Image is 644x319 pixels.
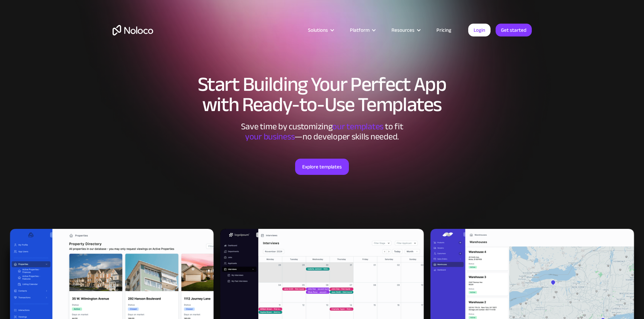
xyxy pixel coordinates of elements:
[113,74,532,115] h1: Start Building Your Perfect App with Ready-to-Use Templates
[428,26,460,34] a: Pricing
[350,26,369,34] div: Platform
[221,122,424,142] div: Save time by customizing to fit ‍ —no developer skills needed.
[341,26,383,34] div: Platform
[113,25,153,35] a: home
[496,24,532,36] a: Get started
[391,26,414,34] div: Resources
[245,128,295,145] span: your business
[295,159,349,175] a: Explore templates
[383,26,428,34] div: Resources
[300,26,341,34] div: Solutions
[308,26,328,34] div: Solutions
[468,24,491,36] a: Login
[332,118,383,135] span: our templates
